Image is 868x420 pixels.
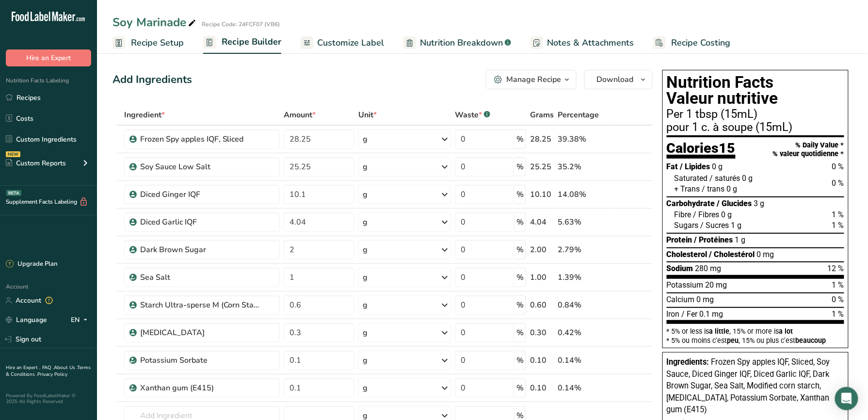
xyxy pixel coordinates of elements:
[530,189,554,200] div: 10.10
[757,250,774,259] span: 0 mg
[363,133,368,145] div: g
[6,364,40,371] a: Hire an Expert .
[832,178,844,188] span: 0 %
[667,337,844,344] div: * 5% ou moins c’est , 15% ou plus c’est
[835,387,858,410] div: Open Intercom Messenger
[530,382,554,394] div: 0.10
[667,162,678,171] span: Fat
[530,299,554,311] div: 0.60
[727,184,738,194] span: 0 g
[6,364,91,378] a: Terms & Conditions .
[140,216,261,228] div: Diced Garlic IQF
[530,161,554,173] div: 25.25
[667,280,704,290] span: Potassium
[701,221,729,230] span: / Sucres
[558,161,607,173] div: 35.2%
[506,74,561,85] div: Manage Recipe
[832,221,844,230] span: 1 %
[358,109,377,121] span: Unit
[558,272,607,283] div: 1.39%
[530,244,554,256] div: 2.00
[558,109,599,121] span: Percentage
[140,244,261,256] div: Dark Brown Sugar
[717,199,752,208] span: / Glucides
[667,295,695,304] span: Calcium
[558,189,607,200] div: 14.08%
[6,158,66,168] div: Custom Reports
[682,309,698,319] span: / Fer
[547,36,634,49] span: Notes & Attachments
[558,133,607,145] div: 39.38%
[675,174,708,183] span: Saturated
[42,364,54,371] a: FAQ .
[558,327,607,339] div: 0.42%
[140,327,261,339] div: [MEDICAL_DATA]
[832,210,844,219] span: 1 %
[403,32,511,54] a: Nutrition Breakdown
[530,109,554,121] span: Grams
[667,109,844,120] div: Per 1 tbsp (15mL)
[530,216,554,228] div: 4.04
[284,109,316,121] span: Amount
[558,244,607,256] div: 2.79%
[702,184,725,194] span: / trans
[301,32,384,54] a: Customize Label
[700,309,723,319] span: 0.1 mg
[6,151,20,157] div: NEW
[6,259,57,269] div: Upgrade Plan
[530,32,634,54] a: Notes & Attachments
[113,72,192,88] div: Add Ingredients
[363,355,368,366] div: g
[832,280,844,290] span: 1 %
[667,324,844,344] section: * 5% or less is , 15% or more is
[530,355,554,366] div: 0.10
[140,299,261,311] div: Starch Ultra-sperse M (Corn Starch)
[667,141,736,159] div: Calories
[363,189,368,200] div: g
[672,36,731,49] span: Recipe Costing
[754,199,765,208] span: 3 g
[680,162,710,171] span: / Lipides
[140,272,261,283] div: Sea Salt
[719,140,736,156] span: 15
[420,36,503,49] span: Nutrition Breakdown
[131,36,184,49] span: Recipe Setup
[222,35,281,48] span: Recipe Builder
[363,382,368,394] div: g
[667,264,693,273] span: Sodium
[140,161,261,173] div: Soy Sauce Low Salt
[455,109,490,121] div: Waste
[667,309,680,319] span: Iron
[486,70,577,89] button: Manage Recipe
[363,244,368,256] div: g
[530,272,554,283] div: 1.00
[363,327,368,339] div: g
[694,235,733,244] span: / Protéines
[697,295,714,304] span: 0 mg
[712,162,723,171] span: 0 g
[140,382,261,394] div: Xanthan gum (E415)
[675,210,691,219] span: Fibre
[6,311,47,328] a: Language
[695,264,722,273] span: 280 mg
[779,327,793,335] span: a lot
[558,299,607,311] div: 0.84%
[558,355,607,366] div: 0.14%
[6,393,91,404] div: Powered By FoodLabelMaker © 2025 All Rights Reserved
[363,299,368,311] div: g
[710,174,740,183] span: / saturés
[124,109,165,121] span: Ingredient
[653,32,731,54] a: Recipe Costing
[742,174,753,183] span: 0 g
[773,141,844,158] div: % Daily Value * % valeur quotidienne *
[558,216,607,228] div: 5.63%
[675,184,700,194] span: + Trans
[363,216,368,228] div: g
[796,337,826,344] span: beaucoup
[832,309,844,319] span: 1 %
[667,74,844,107] h1: Nutrition Facts Valeur nutritive
[667,250,707,259] span: Cholesterol
[667,199,715,208] span: Carbohydrate
[832,295,844,304] span: 0 %
[667,357,709,367] span: Ingredients:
